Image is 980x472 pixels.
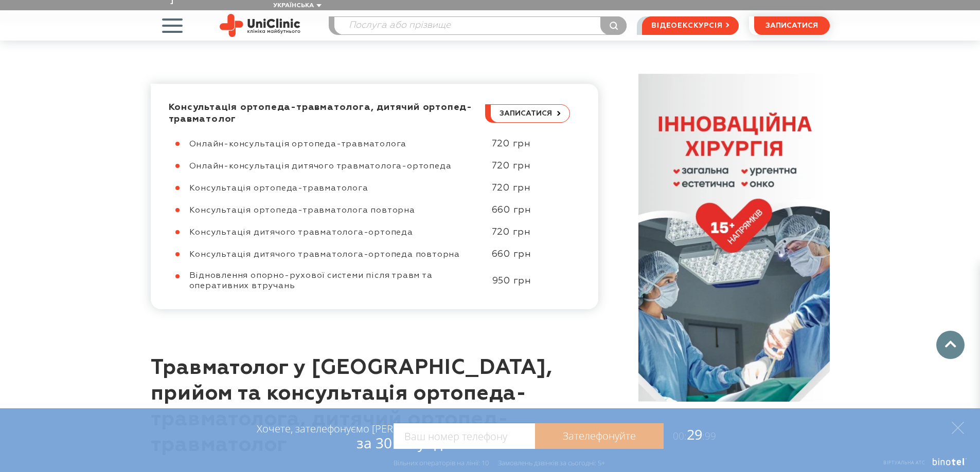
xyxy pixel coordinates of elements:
[189,184,368,193] span: Консультація ортопеда-травматолога
[273,3,314,9] span: Українська
[394,459,605,467] div: Вільних операторів на лінії: 10 Замовлень дзвінків за сьогодні: 5+
[673,429,687,443] span: 00:
[482,226,570,238] div: 720 грн
[169,102,485,125] div: Консультація ортопеда-травматолога, дитячий ортопед-травматолог
[271,2,322,10] button: Українська
[702,429,716,443] span: :99
[257,422,449,451] div: Хочете, зателефонуємо [PERSON_NAME]
[482,204,570,216] div: 660 грн
[357,433,449,452] span: за 30 секунд?
[485,104,570,123] button: записатися
[642,16,738,35] a: відеоекскурсія
[189,206,415,215] span: Консультація ортопеда-травматолога повторна
[765,22,818,29] span: записатися
[500,110,552,117] span: записатися
[189,229,413,237] span: Консультація дитячого травматолога-ортопеда
[189,140,407,148] span: Онлайн-консультація ортопеда-травматолога
[220,14,300,37] img: Uniclinic
[482,249,570,260] div: 660 грн
[664,425,716,444] span: 29
[651,17,722,34] span: відеоекскурсія
[394,423,535,449] input: Ваш номер телефону
[189,272,433,290] span: Відновлення опорно-рухової системи після травм та оперативних втручань
[482,275,570,287] div: 950 грн
[151,355,598,468] h2: Травматолог у [GEOGRAPHIC_DATA], прийом та консультація ортопеда-травматолога, дитячий ортопед-тр...
[535,423,664,449] a: Зателефонуйте
[754,16,830,35] button: записатися
[189,251,460,259] span: Консультація дитячого травматолога-ортопеда повторна
[872,458,967,472] a: Віртуальна АТС
[482,182,570,194] div: 720 грн
[482,160,570,172] div: 720 грн
[883,459,925,466] span: Віртуальна АТС
[189,162,452,171] span: Онлайн-консультація дитячого травматолога-ортопеда
[334,17,627,34] input: Послуга або прізвище
[482,138,570,150] div: 720 грн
